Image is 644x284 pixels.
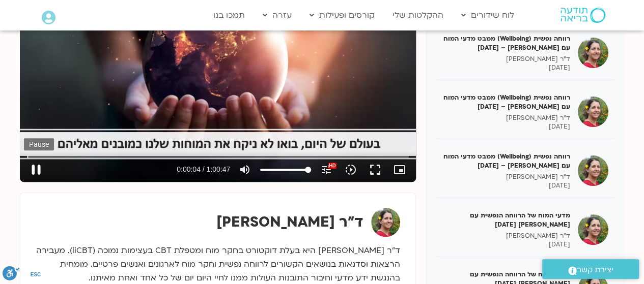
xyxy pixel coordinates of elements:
[542,259,639,279] a: יצירת קשר
[442,55,570,64] p: ד"ר [PERSON_NAME]
[442,240,570,249] p: [DATE]
[442,114,570,122] p: ד"ר [PERSON_NAME]
[304,6,380,25] a: קורסים ופעילות
[442,173,570,181] p: ד"ר [PERSON_NAME]
[442,232,570,240] p: ד"ר [PERSON_NAME]
[578,38,608,68] img: רווחה נפשית (Wellbeing) ממבט מדעי המוח עם נועה אלבלדה – 07/02/25
[371,208,400,237] img: ד"ר נועה אלבלדה
[442,181,570,190] p: [DATE]
[578,214,608,245] img: מדעי המוח של הרווחה הנפשית עם נועה אלבלדה 28/02/25
[208,6,250,25] a: תמכו בנו
[442,93,570,111] h5: רווחה נפשית (Wellbeing) ממבט מדעי המוח עם [PERSON_NAME] – [DATE]
[442,152,570,170] h5: רווחה נפשית (Wellbeing) ממבט מדעי המוח עם [PERSON_NAME] – [DATE]
[442,34,570,52] h5: רווחה נפשית (Wellbeing) ממבט מדעי המוח עם [PERSON_NAME] – [DATE]
[442,122,570,131] p: [DATE]
[561,8,605,23] img: תודעה בריאה
[578,97,608,127] img: רווחה נפשית (Wellbeing) ממבט מדעי המוח עם נועה אלבלדה – 14/02/25
[216,212,363,232] strong: ד"ר [PERSON_NAME]
[442,211,570,229] h5: מדעי המוח של הרווחה הנפשית עם [PERSON_NAME] [DATE]
[456,6,519,25] a: לוח שידורים
[578,155,608,186] img: רווחה נפשית (Wellbeing) ממבט מדעי המוח עם נועה אלבלדה – 21/02/25
[442,64,570,72] p: [DATE]
[577,263,613,277] span: יצירת קשר
[387,6,449,25] a: ההקלטות שלי
[258,6,297,25] a: עזרה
